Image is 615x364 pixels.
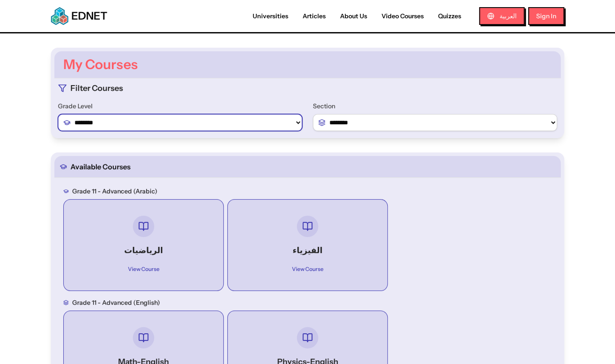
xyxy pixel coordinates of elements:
h1: My Courses [63,57,552,73]
label: Section [313,102,557,110]
a: EDNETEDNET [51,7,107,25]
button: العربية [479,7,525,25]
span: EDNET [71,9,107,23]
a: Articles [295,12,333,21]
a: Universities [246,12,295,21]
span: View Course [123,264,165,274]
h3: Grade 11 - advanced (Arabic) [72,187,157,196]
a: About Us [333,12,374,21]
a: Video Courses [374,12,431,21]
h2: Filter Courses [70,82,123,94]
label: Grade Level [58,102,302,110]
span: View Course [287,264,329,274]
h4: الرياضيات [80,244,207,257]
a: Quizzes [431,12,468,21]
a: الرياضياتView Course [71,207,216,283]
h4: الفيزياء [244,244,371,257]
h3: Grade 11 - advanced (English) [72,298,160,307]
img: EDNET [51,7,69,25]
button: Sign In [528,7,564,25]
a: الفيزياءView Course [235,207,380,283]
span: Available Courses [70,161,131,172]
